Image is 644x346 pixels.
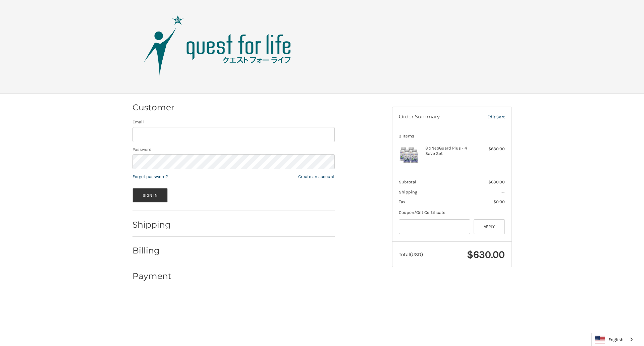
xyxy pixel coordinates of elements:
[473,114,505,120] a: Edit Cart
[132,146,335,153] label: Password
[399,209,505,216] div: Coupon/Gift Certificate
[132,102,174,113] h2: Customer
[592,333,637,346] a: English
[134,13,302,80] img: Quest Group
[399,179,416,184] span: Subtotal
[132,271,172,281] h2: Payment
[488,179,505,184] span: $630.00
[399,199,406,204] span: Tax
[478,146,505,152] div: $630.00
[298,174,335,179] a: Create an account
[399,219,470,234] input: Gift Certificate or Coupon Code
[399,251,423,257] span: Total (USD)
[132,174,168,179] a: Forgot password?
[425,146,477,157] h4: 3 x NeoGuard Plus - 4 Save Set
[467,248,505,261] span: $630.00
[493,199,505,204] span: $0.00
[501,189,505,194] span: --
[474,219,505,234] button: Apply
[132,220,172,230] h2: Shipping
[132,119,335,125] label: Email
[399,189,417,194] span: Shipping
[132,245,172,256] h2: Billing
[399,133,505,139] h3: 3 Items
[591,333,637,346] div: Language
[591,333,637,346] aside: Language selected: English
[399,114,473,120] h3: Order Summary
[132,188,168,203] button: Sign In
